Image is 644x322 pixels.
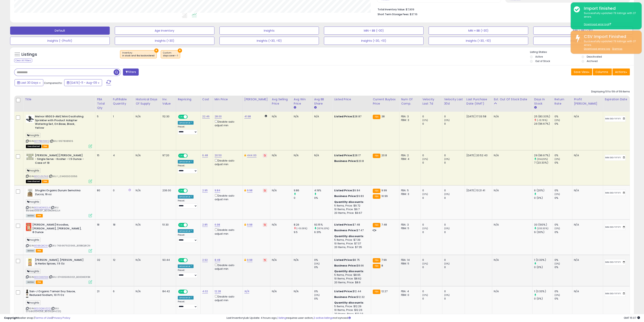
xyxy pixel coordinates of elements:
[584,47,610,50] a: Download errors log
[136,97,159,106] div: Historical Days Of Supply
[591,90,630,94] div: Displaying 51 to 59 of 59 items
[272,115,289,118] div: N/A
[334,234,368,238] div: :
[187,223,194,227] span: OFF
[42,180,49,183] span: FBA
[10,27,110,35] button: Default
[555,97,571,106] div: Return Rate
[163,51,178,57] span: Custom:
[377,7,627,12] li: $7,909
[534,122,553,126] div: 29 (96.67%)
[136,154,157,157] div: N/A
[32,223,82,235] b: [PERSON_NAME] Noodles, [PERSON_NAME], [PERSON_NAME], 8 Ounce
[401,227,417,230] div: FBM: 5
[178,229,194,233] div: Amazon AI *
[373,189,380,193] small: FBA
[272,154,289,157] div: N/A
[178,160,194,164] div: Amazon AI *
[26,115,34,123] img: 41eqY7gDejL._SL40_.jpg
[50,139,73,143] span: | SKU: 1057838905
[534,223,553,227] div: 30 (100%)
[381,258,387,262] span: 7.99
[401,258,417,262] div: FBA: 14
[334,97,369,102] div: Listed Price
[381,194,388,198] span: 10.99
[334,159,368,163] div: $20.8
[537,119,547,122] small: (-13.79%)
[334,159,357,163] b: Business Price:
[334,223,368,227] div: $7.48
[34,139,49,143] a: B07PBKVNWQ
[494,115,529,118] p: N/A
[401,223,417,227] div: FBA: 3
[10,37,110,45] button: Insights (-/Profit)
[26,180,41,183] span: All listings that are unavailable for purchase on Amazon for any reason other than out-of-stock
[113,97,132,106] div: Fulfillable Quantity
[334,223,353,227] b: Listed Price:
[26,237,40,242] span: Insights
[44,81,63,85] span: Compared to:
[381,114,385,118] span: 38
[555,227,560,230] small: (0%)
[324,27,424,35] button: MIN < BB (>30)
[334,229,368,232] div: $7.47
[334,204,368,208] div: 5 Items, Price: $9.72
[26,154,92,183] div: ASIN:
[272,258,289,262] div: N/A
[294,258,309,262] div: N/A
[294,97,311,106] div: Avg Win Price
[373,154,380,158] small: FBA
[555,157,560,161] small: (0%)
[314,106,317,109] small: Avg BB Share.
[494,154,529,157] p: N/A
[334,228,357,232] b: Business Price:
[42,145,49,148] span: FBA
[314,196,332,200] div: 0%
[535,59,550,63] label: Out of Stock
[294,196,312,200] div: 0
[334,245,368,249] div: 20 Items, Price: $7.35
[555,119,560,122] small: (0%)
[537,157,548,161] small: (314.29%)
[401,154,417,157] div: FBA: 2
[534,115,553,118] div: 25 (83.33%)
[422,189,442,192] div: 0
[314,189,332,192] div: 4.19%
[494,97,531,102] div: Est. Out Of Stock Date
[113,223,131,227] div: 18
[444,154,464,157] div: 0
[612,47,622,50] u: Dismiss
[401,157,417,161] div: FBM: 4
[21,81,38,85] span: Last 30 Days
[314,258,332,262] div: 0%
[35,258,84,267] b: [PERSON_NAME], [PERSON_NAME] & Herbs Spices, 1.5 Oz
[178,195,194,199] div: Amazon AI *
[334,153,353,157] b: Listed Price:
[429,27,528,35] button: MIN = BB (>30)
[612,68,630,75] button: Actions
[314,223,332,227] div: 93.15%
[373,258,380,263] small: FBA
[97,97,110,110] div: FBA Total Qty
[534,154,553,157] div: 29 (96.67%)
[244,97,268,102] div: [PERSON_NAME]
[178,199,197,208] div: Preset:
[136,115,157,118] div: N/A
[123,68,139,76] button: Filters
[334,194,368,198] div: $9.83
[574,115,600,118] div: N/A
[247,223,253,227] a: 9.98
[244,114,251,119] a: 41.98
[178,97,199,102] div: Repricing
[26,206,60,212] span: | SKU: 851980005017_B00MOW52L4
[187,115,194,119] span: OFF
[26,290,28,298] img: 31XiPSMGSqL._SL40_.jpg
[26,258,92,283] div: ASIN:
[422,97,441,106] div: Velocity Last 7d
[533,37,633,45] button: Insights (<30, <10)
[381,188,387,192] span: 9.99
[294,154,309,157] div: N/A
[215,153,222,157] a: 20.50
[21,52,37,57] h5: Listings
[466,154,489,157] div: [DATE] 20:52:43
